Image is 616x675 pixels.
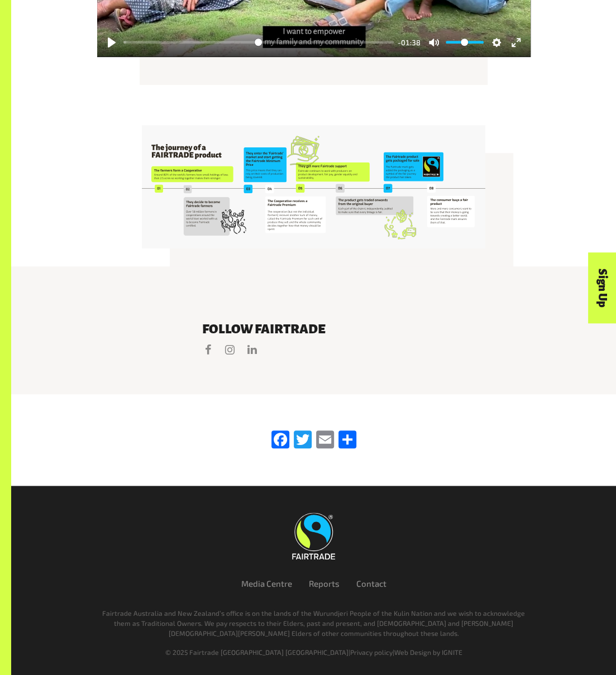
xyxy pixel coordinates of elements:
a: Contact [356,578,386,588]
a: Facebook [269,430,292,450]
a: Web Design by IGNITE [394,648,462,656]
input: Volume [446,37,484,47]
a: Media Centre [241,578,292,588]
a: Reports [309,578,340,588]
a: Share [336,430,359,450]
a: Visit us on Instagram [224,343,236,356]
a: Twitter [292,430,314,450]
span: © 2025 Fairtrade [GEOGRAPHIC_DATA] [GEOGRAPHIC_DATA] [165,648,348,656]
div: Current time [395,36,423,49]
input: Seek [123,37,394,47]
img: The journey of a FAIRTRADE product (3) [142,125,486,249]
button: Play, Fairtrade Timor-Leste. Madalena's journey [103,33,121,51]
h6: Follow Fairtrade [202,322,426,337]
a: Email [314,430,336,450]
a: Visit us on facebook [202,343,214,356]
img: Fairtrade Australia New Zealand logo [292,513,335,559]
p: Fairtrade Australia and New Zealand’s office is on the lands of the Wurundjeri People of the Kuli... [101,608,526,638]
a: Visit us on linkedIn [246,343,258,356]
a: Privacy policy [350,648,393,656]
div: | | [58,647,570,657]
